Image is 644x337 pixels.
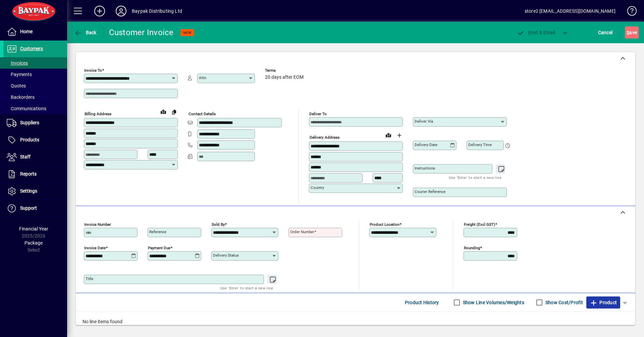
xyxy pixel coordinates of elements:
[627,27,637,38] span: ave
[3,132,67,148] a: Products
[596,26,614,39] button: Cancel
[213,253,239,258] mat-label: Delivery status
[74,30,97,35] span: Back
[383,130,394,140] a: View on map
[158,106,169,117] a: View on map
[149,229,166,234] mat-label: Reference
[72,26,98,39] button: Back
[525,6,615,16] div: store2 [EMAIL_ADDRESS][DOMAIN_NAME]
[20,188,37,194] span: Settings
[370,222,399,227] mat-label: Product location
[3,115,67,131] a: Suppliers
[20,120,39,125] span: Suppliers
[20,171,37,177] span: Reports
[20,205,37,211] span: Support
[89,5,110,17] button: Add
[468,142,492,147] mat-label: Delivery time
[84,246,106,250] mat-label: Invoice date
[169,107,179,117] button: Copy to Delivery address
[3,80,67,91] a: Quotes
[3,91,67,103] a: Backorders
[20,46,43,51] span: Customers
[3,103,67,114] a: Communications
[265,75,304,80] span: 20 days after EOM
[199,75,206,80] mat-label: Attn
[132,6,182,16] div: Baypak Distributing Ltd
[110,5,132,17] button: Profile
[212,222,225,227] mat-label: Sold by
[20,137,39,142] span: Products
[622,1,636,23] a: Knowledge Base
[449,174,501,181] mat-hint: Use 'Enter' to start a new line
[86,276,93,281] mat-label: Title
[311,185,324,190] mat-label: Country
[309,112,327,116] mat-label: Deliver To
[513,26,559,39] button: Post & Email
[3,183,67,200] a: Settings
[415,189,445,194] mat-label: Courier Reference
[3,69,67,80] a: Payments
[415,119,433,124] mat-label: Deliver via
[586,296,620,309] button: Product
[148,246,170,250] mat-label: Payment due
[7,72,32,77] span: Payments
[590,297,617,308] span: Product
[464,222,495,227] mat-label: Freight (excl GST)
[415,166,435,171] mat-label: Instructions
[464,246,480,250] mat-label: Rounding
[84,68,102,73] mat-label: Invoice To
[625,26,639,39] button: Save
[3,166,67,183] a: Reports
[598,27,613,38] span: Cancel
[20,154,31,159] span: Staff
[462,299,524,306] label: Show Line Volumes/Weights
[7,94,35,100] span: Backorders
[3,57,67,69] a: Invoices
[24,240,43,246] span: Package
[67,26,104,39] app-page-header-button: Back
[528,30,531,35] span: P
[183,30,192,35] span: NEW
[109,27,174,38] div: Customer Invoice
[220,284,273,292] mat-hint: Use 'Enter' to start a new line
[19,226,48,231] span: Financial Year
[394,130,405,141] button: Choose address
[517,30,555,35] span: ost & Email
[7,83,26,88] span: Quotes
[76,312,635,332] div: No line items found
[290,229,314,234] mat-label: Order number
[84,222,111,227] mat-label: Invoice number
[405,297,439,308] span: Product History
[265,68,305,73] span: Terms
[627,30,629,35] span: S
[7,60,28,66] span: Invoices
[402,296,442,309] button: Product History
[7,106,46,111] span: Communications
[3,200,67,217] a: Support
[3,23,67,40] a: Home
[544,299,583,306] label: Show Cost/Profit
[3,149,67,165] a: Staff
[20,29,33,34] span: Home
[415,142,437,147] mat-label: Delivery date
